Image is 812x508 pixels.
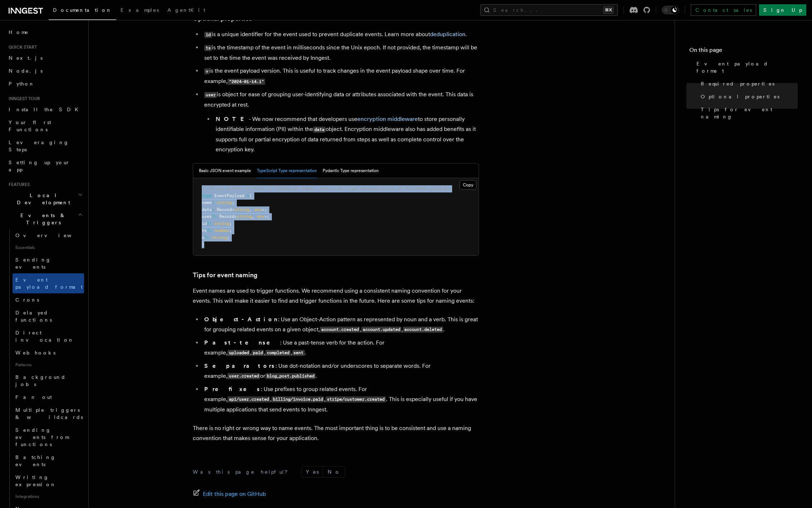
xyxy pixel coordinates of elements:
a: Event payload format [13,273,84,293]
span: , [249,207,252,212]
li: is the timestamp of the event in milliseconds since the Unix epoch. If not provided, the timestam... [202,43,479,63]
p: Was this page helpful? [193,468,293,475]
button: Search...⌘K [480,4,618,16]
span: Event payload format [15,277,83,290]
span: type [202,193,212,198]
span: string [237,214,252,219]
p: There is no right or wrong way to name events. The most important thing is to be consistent and u... [193,423,479,443]
span: { [249,193,252,198]
h4: On this page [689,46,798,57]
button: Pydantic Type representation [323,163,379,178]
span: Overview [15,233,89,238]
span: data [202,207,212,212]
span: id [202,221,207,226]
span: v [202,235,204,240]
button: TypeScript Type representation [257,163,317,178]
span: any [254,207,262,212]
code: data [313,127,326,133]
a: Webhooks [13,346,84,359]
code: account.created [320,327,360,333]
span: ; [229,221,232,226]
span: Install the SDK [9,107,83,112]
button: Yes [302,467,323,477]
span: Your first Functions [9,119,51,132]
code: user.created [228,373,260,379]
a: Edit this page on GitHub [193,489,266,499]
span: Sending events [15,257,51,270]
span: AgentKit [167,7,205,13]
span: ; [227,235,229,240]
a: Your first Functions [6,116,84,136]
strong: Past-tense [204,339,280,346]
a: Batching events [13,451,84,471]
strong: Prefixes [204,386,261,392]
code: blog_post.published [265,373,315,379]
span: >; [262,207,267,212]
a: Sending events [13,253,84,273]
span: Delayed functions [15,310,52,323]
code: user [204,92,217,98]
a: Install the SDK [6,103,84,116]
span: Setting up your app [9,160,70,172]
a: Fan out [13,391,84,404]
a: Examples [116,2,163,19]
a: Home [6,26,84,39]
a: Crons [13,293,84,306]
span: ?: [207,228,212,233]
a: Leveraging Steps [6,136,84,156]
span: < [232,207,234,212]
span: Local Development [6,192,78,206]
span: string [214,221,229,226]
span: // If you prefer to think in TypeScript types, here's the type representation of the event payload: [202,186,450,191]
li: is object for ease of grouping user-identifying data or attributes associated with the event. Thi... [202,89,479,155]
span: : [212,200,214,205]
span: Record [219,214,234,219]
a: Sign Up [759,4,806,16]
a: Python [6,77,84,90]
button: No [323,467,345,477]
span: Leveraging Steps [9,140,69,152]
span: ; [229,228,232,233]
span: Record [217,207,232,212]
span: Examples [121,7,159,13]
li: : Use a past-tense verb for the action. For example, , , , . [202,338,479,358]
span: Sending events from functions [15,427,69,447]
button: Toggle dark mode [662,6,679,14]
span: Required properties [701,80,774,87]
span: user [202,214,212,219]
strong: NOTE [216,116,249,122]
a: Overview [13,229,84,242]
button: Copy [460,180,476,190]
a: Node.js [6,64,84,77]
a: encryption middleware [357,116,418,122]
a: AgentKit [163,2,210,19]
a: Setting up your app [6,156,84,176]
span: Documentation [53,7,112,13]
a: Sending events from functions [13,424,84,451]
a: Tips for event naming [698,103,798,123]
a: Multiple triggers & wildcards [13,404,84,424]
code: paid [251,350,264,356]
span: Essentials [13,242,84,253]
code: billing/invoice.paid [272,396,324,402]
span: } [202,242,204,247]
button: Local Development [6,189,84,209]
span: Writing expression [15,474,56,487]
span: Event payload format [696,60,798,74]
code: uploaded [228,350,250,356]
span: ts [202,228,207,233]
span: Direct invocation [15,330,74,343]
span: : [212,207,214,212]
a: Documentation [49,2,116,20]
span: Next.js [9,55,43,61]
span: Tips for event naming [701,106,798,120]
span: ; [232,200,234,205]
button: Events & Triggers [6,209,84,229]
span: Multiple triggers & wildcards [15,407,83,420]
code: account.updated [361,327,401,333]
p: Event names are used to trigger functions. We recommend using a consistent naming convention for ... [193,286,479,306]
span: >; [264,214,269,219]
code: api/user.created [228,396,270,402]
code: v [204,68,209,74]
a: Writing expression [13,471,84,491]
